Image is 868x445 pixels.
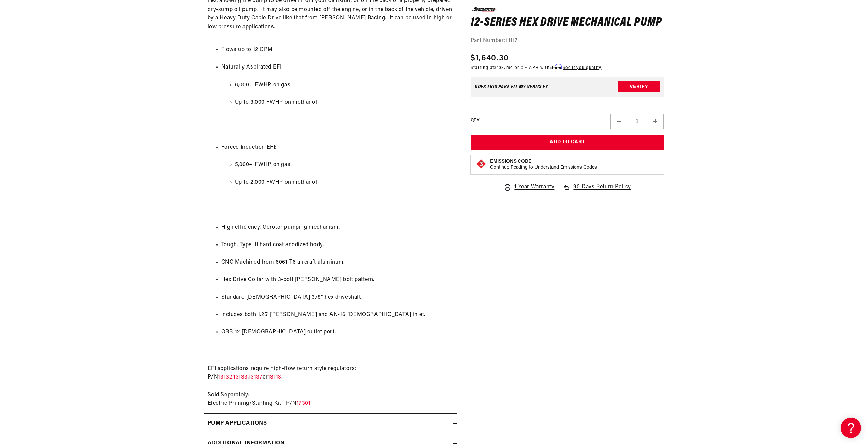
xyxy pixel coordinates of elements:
li: Up to 3,000 FWHP on methanol [235,98,454,107]
span: $103 [494,65,504,70]
a: 13133 [233,374,248,380]
li: CNC Machined from 6061 T6 aircraft aluminum. [221,258,454,267]
a: 90 Days Return Policy [562,183,631,198]
li: ORB-12 [DEMOGRAPHIC_DATA] outlet port. [221,328,454,337]
li: Flows up to 12 GPM [221,46,454,55]
a: 13137 [249,374,263,380]
div: Part Number: [471,36,664,45]
li: Tough, Type III hard coat anodized body. [221,241,454,250]
span: $1,640.30 [471,52,509,64]
strong: 11117 [506,38,518,43]
li: 6,000+ FWHP on gas [235,81,454,90]
p: Continue Reading to Understand Emissions Codes [490,165,597,171]
summary: Pump Applications [204,414,457,433]
li: Hex Drive Collar with 3-bolt [PERSON_NAME] bolt pattern. [221,276,454,284]
span: Affirm [550,64,562,69]
button: Add to Cart [471,135,664,150]
button: Verify [618,81,660,92]
li: Naturally Aspirated EFI: [221,63,454,134]
a: 13132 [218,374,232,380]
a: See if you qualify - Learn more about Affirm Financing (opens in modal) [563,65,601,70]
a: 17301 [297,401,311,406]
span: 90 Days Return Policy [573,183,631,198]
a: 13113 [268,374,281,380]
li: 5,000+ FWHP on gas [235,161,454,169]
div: Does This part fit My vehicle? [475,84,548,90]
button: Emissions CodeContinue Reading to Understand Emissions Codes [490,159,597,171]
h2: Pump Applications [208,419,267,428]
a: 1 Year Warranty [503,183,554,192]
label: QTY [471,118,479,123]
li: High efficiency, Gerotor pumping mechanism. [221,223,454,232]
img: Emissions code [476,159,487,169]
li: Up to 2,000 FWHP on methanol [235,178,454,187]
li: Standard [DEMOGRAPHIC_DATA] 3/8" hex driveshaft. [221,293,454,302]
p: Starting at /mo or 0% APR with . [471,64,602,71]
span: 1 Year Warranty [514,183,554,192]
h1: 12-Series Hex Drive Mechanical Pump [471,17,664,28]
li: Forced Induction EFI: [221,143,454,214]
strong: Emissions Code [490,159,531,164]
li: Includes both 1.25' [PERSON_NAME] and AN-16 [DEMOGRAPHIC_DATA] inlet. [221,311,454,320]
